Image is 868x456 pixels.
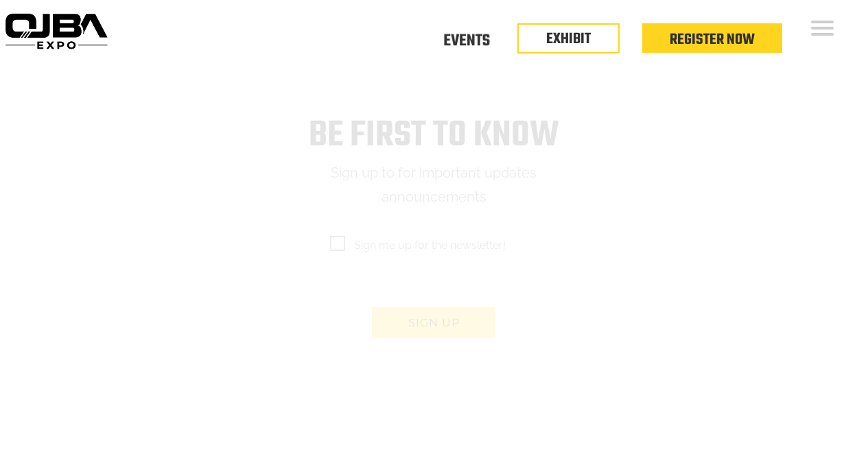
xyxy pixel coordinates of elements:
[670,28,755,51] a: Register Now
[330,237,506,254] span: Sign me up for the newsletter!
[278,161,589,209] p: Sign up to for important updates announcements
[546,27,591,51] a: EXHIBIT
[278,115,589,158] h1: Be first to know
[372,307,495,338] button: Sign up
